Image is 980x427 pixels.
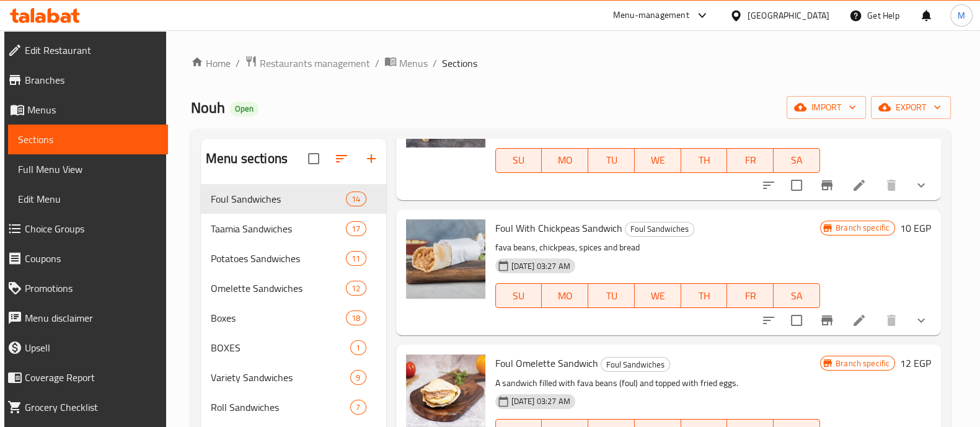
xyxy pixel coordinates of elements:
button: sort-choices [754,170,784,200]
span: Nouh [191,94,225,121]
a: Menus [384,55,428,71]
div: Boxes [211,310,346,325]
span: SU [501,151,537,169]
button: Branch-specific-item [812,306,842,335]
button: MO [542,148,588,173]
span: 7 [351,402,365,413]
div: Potatoes Sandwiches11 [201,244,386,273]
nav: breadcrumb [191,55,951,71]
span: Menu disclaimer [25,310,158,325]
span: import [797,100,856,115]
img: Foul With Chickpeas Sandwich [406,219,485,299]
span: Coupons [25,251,158,266]
span: Branch specific [831,222,894,234]
h2: Menu sections [206,149,288,168]
span: [DATE] 03:27 AM [506,260,575,272]
span: Foul Sandwiches [625,222,694,236]
span: Branch specific [831,358,894,369]
svg: Show Choices [914,178,929,193]
div: items [350,340,366,355]
li: / [375,56,379,71]
div: Variety Sandwiches9 [201,363,386,392]
span: FR [732,287,769,305]
h6: 10 EGP [900,219,931,237]
span: [DATE] 03:27 AM [506,395,575,407]
a: Home [191,56,231,71]
span: export [881,100,941,115]
span: Foul Sandwiches [601,358,669,372]
button: WE [635,283,681,308]
div: items [350,370,366,385]
div: Open [230,102,258,117]
span: SA [779,287,815,305]
span: MO [547,287,583,305]
span: Branches [25,73,158,87]
button: Branch-specific-item [812,170,842,200]
div: Foul Sandwiches [601,357,670,372]
div: items [350,400,366,415]
span: 1 [351,342,365,354]
svg: Show Choices [914,313,929,328]
span: 11 [347,253,365,265]
div: items [346,251,366,266]
button: SA [774,148,820,173]
span: TU [593,287,630,305]
span: MO [547,151,583,169]
button: delete [876,170,906,200]
span: Select to update [784,307,810,333]
span: WE [640,287,676,305]
span: Roll Sandwiches [211,400,350,415]
button: TH [681,283,728,308]
div: items [346,221,366,236]
span: Foul Omelette Sandwich [495,354,598,372]
a: Full Menu View [8,154,168,184]
button: sort-choices [754,306,784,335]
span: M [958,9,965,22]
div: items [346,191,366,206]
button: delete [876,306,906,335]
span: 12 [347,283,365,294]
span: Taamia Sandwiches [211,221,346,236]
span: 17 [347,223,365,235]
div: Menu-management [613,8,689,23]
span: FR [732,151,769,169]
span: SU [501,287,537,305]
button: TU [588,148,635,173]
span: Restaurants management [260,56,370,71]
div: items [346,310,366,325]
div: Foul Sandwiches [211,191,346,206]
span: Edit Menu [18,191,158,206]
div: items [346,281,366,296]
div: Roll Sandwiches7 [201,392,386,422]
span: Choice Groups [25,221,158,236]
span: Potatoes Sandwiches [211,251,346,266]
button: TH [681,148,728,173]
span: Foul With Chickpeas Sandwich [495,219,622,237]
span: 18 [347,312,365,324]
button: TU [588,283,635,308]
span: Full Menu View [18,162,158,177]
button: MO [542,283,588,308]
span: BOXES [211,340,350,355]
button: FR [727,283,774,308]
button: WE [635,148,681,173]
span: Variety Sandwiches [211,370,350,385]
a: Edit menu item [852,178,867,193]
p: A sandwich filled with fava beans (foul) and topped with fried eggs. [495,376,820,391]
span: 9 [351,372,365,384]
span: Select all sections [301,146,327,172]
span: Promotions [25,281,158,296]
span: TU [593,151,630,169]
span: Select to update [784,172,810,198]
span: Sections [442,56,477,71]
button: show more [906,306,936,335]
a: Sections [8,125,168,154]
span: Grocery Checklist [25,400,158,415]
li: / [433,56,437,71]
a: Edit Menu [8,184,168,214]
div: Foul Sandwiches14 [201,184,386,214]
